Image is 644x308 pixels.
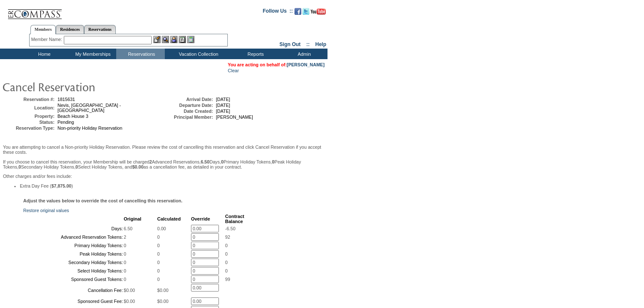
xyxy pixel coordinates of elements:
[157,299,169,304] span: $0.00
[2,78,171,95] img: pgTtlCancelRes.gif
[24,284,123,297] td: Cancellation Fee:
[124,268,126,273] span: 0
[295,11,301,16] a: Become our fan on Facebook
[23,208,69,213] a: Restore original values
[24,233,123,241] td: Advanced Reservation Tokens:
[124,243,126,248] span: 0
[24,250,123,258] td: Peak Holiday Tokens:
[306,41,310,47] span: ::
[225,243,228,248] span: 0
[272,159,275,164] b: 0
[3,144,325,155] p: You are attempting to cancel a Non-priority Holiday Reservation. Please review the cost of cancel...
[76,164,78,169] b: 0
[225,277,230,282] span: 99
[24,267,123,275] td: Select Holiday Tokens:
[57,114,88,119] span: Beach House 3
[4,120,55,125] td: Status:
[216,114,253,120] span: [PERSON_NAME]
[216,103,230,108] span: [DATE]
[157,216,181,221] b: Calculated
[279,49,327,59] td: Admin
[157,243,160,248] span: 0
[56,25,84,34] a: Residences
[162,103,213,108] td: Departure Date:
[4,97,55,102] td: Reservation #:
[263,7,293,17] td: Follow Us ::
[191,216,210,221] b: Override
[124,251,126,256] span: 0
[30,25,56,34] a: Members
[311,8,326,15] img: Subscribe to our YouTube Channel
[3,144,325,188] span: Other charges and/or fees include:
[124,234,126,240] span: 2
[303,8,309,15] img: Follow us on Twitter
[124,216,142,221] b: Original
[124,288,135,293] span: $0.00
[24,297,123,305] td: Sponsored Guest Fee:
[124,260,126,265] span: 0
[19,49,68,59] td: Home
[165,49,230,59] td: Vacation Collection
[7,2,62,19] img: Compass Home
[4,114,55,119] td: Property:
[31,36,64,43] div: Member Name:
[24,242,123,249] td: Primary Holiday Tokens:
[225,251,228,256] span: 0
[287,62,325,67] a: [PERSON_NAME]
[57,125,122,131] span: Non-priority Holiday Reservation
[68,49,116,59] td: My Memberships
[157,234,160,240] span: 0
[225,214,244,224] b: Contract Balance
[225,268,228,273] span: 0
[4,103,55,113] td: Location:
[23,198,183,203] b: Adjust the values below to override the cost of cancelling this reservation.
[311,11,326,16] a: Subscribe to our YouTube Channel
[315,41,326,47] a: Help
[216,109,230,114] span: [DATE]
[124,277,126,282] span: 0
[225,226,235,231] span: -6.50
[157,277,160,282] span: 0
[124,299,135,304] span: $0.00
[57,103,121,113] span: Nevis, [GEOGRAPHIC_DATA] - [GEOGRAPHIC_DATA]
[24,259,123,266] td: Secondary Holiday Tokens:
[162,97,213,102] td: Arrival Date:
[84,25,116,34] a: Reservations
[124,226,133,231] span: 6.50
[57,120,74,125] span: Pending
[295,8,301,15] img: Become our fan on Facebook
[3,159,325,169] p: If you choose to cancel this reservation, your Membership will be charged Advanced Reservations, ...
[162,36,169,43] img: View
[201,159,210,164] b: 6.50
[132,164,144,169] b: $0.00
[230,49,279,59] td: Reports
[19,164,21,169] b: 0
[24,275,123,283] td: Sponsored Guest Tokens:
[153,36,161,43] img: b_edit.gif
[228,62,325,67] span: You are acting on behalf of:
[157,260,160,265] span: 0
[157,251,160,256] span: 0
[20,183,325,188] li: Extra Day Fee ( )
[228,68,239,73] a: Clear
[187,36,194,43] img: b_calculator.gif
[225,260,228,265] span: 0
[57,97,75,102] span: 1815631
[162,114,213,120] td: Principal Member:
[221,159,224,164] b: 0
[157,268,160,273] span: 0
[150,159,152,164] b: 2
[303,11,309,16] a: Follow us on Twitter
[170,36,177,43] img: Impersonate
[24,225,123,232] td: Days:
[116,49,165,59] td: Reservations
[225,234,230,240] span: 92
[279,41,300,47] a: Sign Out
[162,109,213,114] td: Date Created:
[216,97,230,102] span: [DATE]
[4,125,55,131] td: Reservation Type:
[157,288,169,293] span: $0.00
[179,36,186,43] img: Reservations
[52,183,71,188] b: $7,875.00
[157,226,166,231] span: 0.00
